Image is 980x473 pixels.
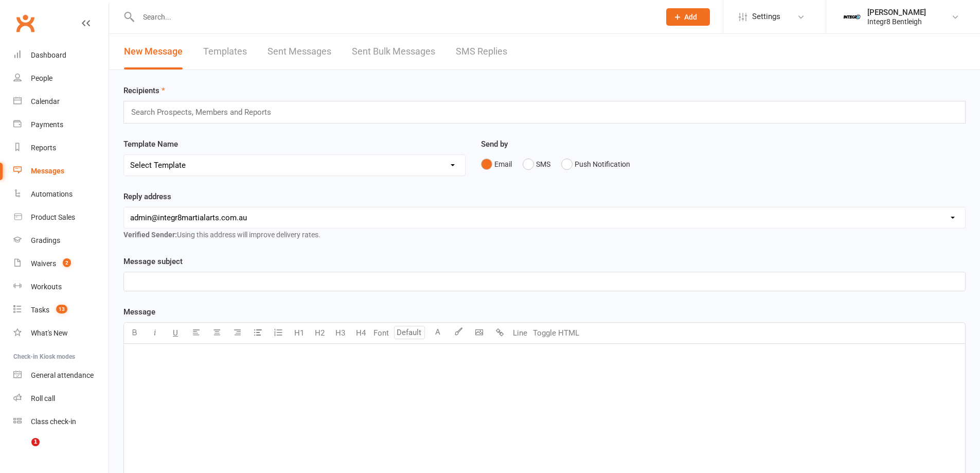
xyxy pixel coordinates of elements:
button: Push Notification [561,154,630,174]
div: Waivers [31,259,56,268]
label: Message [123,306,155,318]
a: Waivers 2 [13,252,109,275]
button: Toggle HTML [530,323,582,343]
button: H4 [350,323,371,343]
div: General attendance [31,371,94,379]
div: Roll call [31,394,55,402]
span: 1 [31,438,40,446]
div: People [31,74,52,82]
a: Templates [203,34,247,69]
a: Clubworx [12,10,38,36]
div: Payments [31,120,63,129]
input: Search Prospects, Members and Reports [130,106,281,119]
button: Email [481,154,512,174]
div: What's New [31,329,68,337]
label: Message subject [123,255,183,268]
a: Payments [13,113,109,136]
div: Gradings [31,236,60,244]
strong: Verified Sender: [123,231,177,239]
a: Product Sales [13,206,109,229]
div: Product Sales [31,213,75,221]
img: thumb_image1744022220.png [842,7,862,27]
input: Default [394,326,425,339]
iframe: Intercom live chat [10,438,35,463]
a: Dashboard [13,44,109,67]
div: Calendar [31,97,60,106]
label: Recipients [123,84,165,97]
a: General attendance kiosk mode [13,364,109,387]
button: Font [371,323,391,343]
span: 13 [56,305,67,313]
div: Integr8 Bentleigh [867,17,926,26]
a: Automations [13,183,109,206]
div: Automations [31,190,73,198]
a: People [13,67,109,90]
div: Tasks [31,306,49,314]
a: Reports [13,136,109,160]
div: Class check-in [31,417,76,426]
a: Tasks 13 [13,299,109,322]
span: Using this address will improve delivery rates. [123,231,320,239]
span: 2 [63,258,71,267]
span: U [173,328,178,338]
a: Calendar [13,90,109,113]
button: Line [510,323,530,343]
button: SMS [523,154,550,174]
button: Add [666,8,710,26]
div: [PERSON_NAME] [867,8,926,17]
a: What's New [13,322,109,345]
a: Gradings [13,229,109,252]
button: H2 [309,323,330,343]
button: A [427,323,448,343]
a: Class kiosk mode [13,410,109,433]
span: Add [684,13,697,21]
div: Reports [31,144,56,152]
button: U [165,323,186,343]
label: Reply address [123,190,171,203]
div: Messages [31,167,64,175]
a: SMS Replies [456,34,507,69]
label: Template Name [123,138,178,150]
a: Workouts [13,275,109,299]
a: Messages [13,160,109,183]
a: New Message [124,34,183,69]
input: Search... [135,10,653,24]
a: Roll call [13,387,109,410]
button: H3 [330,323,350,343]
div: Workouts [31,283,62,291]
a: Sent Messages [268,34,331,69]
div: Dashboard [31,51,66,59]
a: Sent Bulk Messages [352,34,435,69]
label: Send by [481,138,508,150]
button: H1 [289,323,309,343]
span: Settings [752,5,780,28]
